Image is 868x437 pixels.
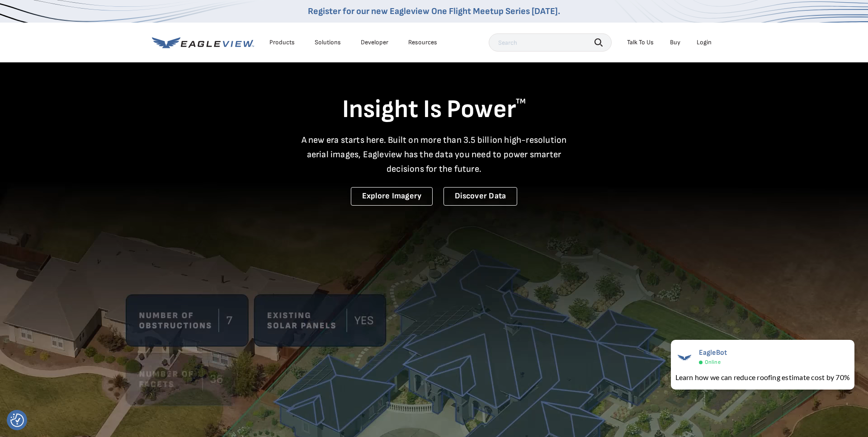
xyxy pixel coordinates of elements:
sup: TM [516,97,526,106]
div: Talk To Us [627,38,654,47]
p: A new era starts here. Built on more than 3.5 billion high-resolution aerial images, Eagleview ha... [296,133,572,176]
button: Consent Preferences [10,414,24,427]
input: Search [489,33,612,52]
div: Login [697,38,712,47]
a: Explore Imagery [351,187,433,206]
a: Register for our new Eagleview One Flight Meetup Series [DATE]. [308,6,560,17]
div: Products [269,38,295,47]
img: Revisit consent button [10,414,24,427]
a: Buy [670,38,680,47]
div: Resources [408,38,437,47]
span: EagleBot [699,348,727,357]
div: Solutions [315,38,341,47]
span: Online [705,359,721,366]
h1: Insight Is Power [152,94,716,126]
img: EagleBot [675,348,693,367]
a: Developer [361,38,388,47]
a: Discover Data [443,187,517,206]
div: Learn how we can reduce roofing estimate cost by 70% [675,372,850,383]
